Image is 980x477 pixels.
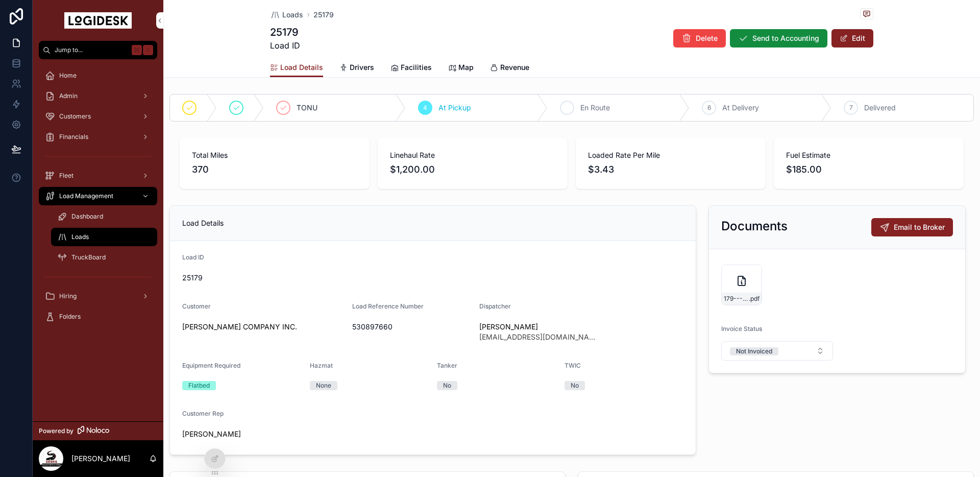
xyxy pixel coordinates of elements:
a: Loads [51,228,157,246]
span: Delete [696,33,718,43]
span: At Delivery [722,103,759,113]
a: Admin [39,87,157,105]
span: Admin [59,92,78,100]
a: TruckBoard [51,248,157,267]
span: Customers [59,112,91,121]
img: App logo [64,12,132,29]
a: [PERSON_NAME] [182,429,241,439]
div: Flatbed [188,381,210,390]
a: Financials [39,128,157,146]
span: Dispatcher [479,302,511,310]
button: Select Button [721,341,833,361]
a: Load Management [39,187,157,205]
a: Dashboard [51,207,157,226]
span: 6 [707,104,711,112]
span: Send to Accounting [752,33,819,43]
a: [PERSON_NAME][EMAIL_ADDRESS][DOMAIN_NAME] [479,322,599,342]
span: [PERSON_NAME] [479,322,599,332]
span: Hiring [59,292,77,300]
a: Folders [39,307,157,326]
span: Drivers [350,62,374,73]
button: Edit [831,29,873,47]
span: TruckBoard [71,253,106,261]
span: $3.43 [588,162,753,177]
span: Financials [59,133,88,141]
button: Send to Accounting [730,29,827,47]
span: Delivered [864,103,896,113]
button: Email to Broker [871,218,953,236]
span: Load Details [182,219,224,227]
a: Home [39,66,157,85]
button: Delete [673,29,726,47]
span: TWIC [565,362,581,369]
span: Load Management [59,192,113,200]
button: Jump to...K [39,41,157,59]
div: scrollable content [33,59,163,339]
span: Fuel Estimate [786,150,951,160]
a: 25179 [313,10,334,20]
h2: Documents [721,218,788,234]
span: Fleet [59,172,73,180]
span: Invoice Status [721,325,762,332]
div: No [571,381,579,390]
div: No [443,381,451,390]
div: None [316,381,331,390]
span: 4 [423,104,427,112]
span: $185.00 [786,162,951,177]
a: Fleet [39,166,157,185]
a: Loads [270,10,303,20]
span: 179---10-8-to-10-9---CHR---1200.00 [724,295,749,303]
span: Hazmat [310,362,333,369]
a: Facilities [390,58,432,79]
span: Load ID [182,253,204,261]
a: Customers [39,107,157,126]
span: Customer [182,302,211,310]
span: Folders [59,313,81,321]
span: Home [59,71,77,80]
span: Load Reference Number [352,302,424,310]
span: Equipment Required [182,362,240,369]
span: At Pickup [438,103,471,113]
span: [EMAIL_ADDRESS][DOMAIN_NAME] [479,332,599,342]
span: 7 [849,104,853,112]
span: Revenue [500,62,529,73]
span: Tanker [437,362,457,369]
span: 25179 [182,273,556,283]
p: [PERSON_NAME] [71,454,130,464]
span: Loaded Rate Per Mile [588,150,753,160]
span: Loads [282,10,303,20]
span: 530897660 [352,322,472,332]
span: Email to Broker [894,222,945,232]
a: Revenue [490,58,529,79]
span: Loads [71,233,89,241]
span: Jump to... [55,46,128,54]
span: TONU [297,103,317,113]
a: Drivers [339,58,374,79]
h1: 25179 [270,25,300,39]
span: Linehaul Rate [390,150,555,160]
a: Map [448,58,474,79]
span: Facilities [401,62,432,73]
span: Load Details [280,62,323,73]
div: Not Invoiced [736,347,772,355]
span: 370 [192,162,357,177]
span: Powered by [39,427,73,435]
span: Total Miles [192,150,357,160]
a: Hiring [39,287,157,305]
span: K [144,46,152,54]
span: Customer Rep [182,410,224,417]
a: Powered by [33,421,163,440]
span: .pdf [749,295,759,303]
a: [PERSON_NAME] COMPANY INC. [182,322,297,332]
span: $1,200.00 [390,162,555,177]
a: Load Details [270,58,323,78]
span: Map [458,62,474,73]
span: Load ID [270,39,300,52]
span: En Route [580,103,610,113]
span: Dashboard [71,212,103,221]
